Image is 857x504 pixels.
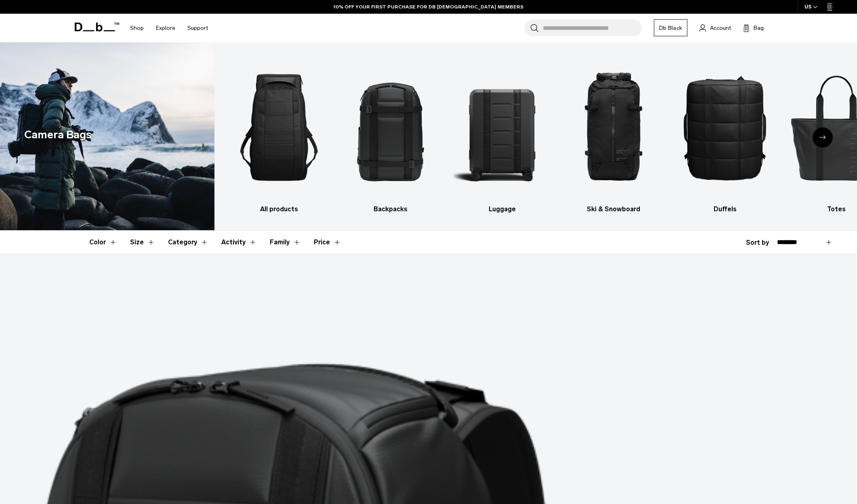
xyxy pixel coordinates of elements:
img: Db [342,54,439,200]
img: Db [565,54,662,200]
h3: Duffels [676,204,774,214]
h3: Ski & Snowboard [565,204,662,214]
li: 5 / 10 [676,54,774,214]
button: Toggle Filter [89,231,117,254]
button: Toggle Filter [270,231,301,254]
li: 4 / 10 [565,54,662,214]
h3: All products [231,204,328,214]
span: Bag [754,24,764,32]
h3: Luggage [454,204,551,214]
button: Bag [743,23,764,33]
li: 1 / 10 [231,54,328,214]
a: Shop [130,14,144,42]
button: Toggle Price [314,231,341,254]
a: Account [699,23,731,33]
a: Db Duffels [676,54,774,214]
img: Db [676,54,774,200]
h3: Backpacks [342,204,439,214]
span: Account [710,24,731,32]
a: 10% OFF YOUR FIRST PURCHASE FOR DB [DEMOGRAPHIC_DATA] MEMBERS [334,3,523,10]
a: Db Luggage [454,54,551,214]
img: Db [231,54,328,200]
a: Db Black [654,19,687,36]
li: 3 / 10 [454,54,551,214]
li: 2 / 10 [342,54,439,214]
a: Explore [156,14,175,42]
a: Support [187,14,208,42]
div: Next slide [813,127,833,148]
button: Toggle Filter [130,231,155,254]
button: Toggle Filter [168,231,208,254]
nav: Main Navigation [124,14,214,42]
h1: Camera Bags [24,127,92,143]
a: Db Ski & Snowboard [565,54,662,214]
a: Db Backpacks [342,54,439,214]
button: Toggle Filter [221,231,257,254]
img: Db [454,54,551,200]
a: Db All products [231,54,328,214]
